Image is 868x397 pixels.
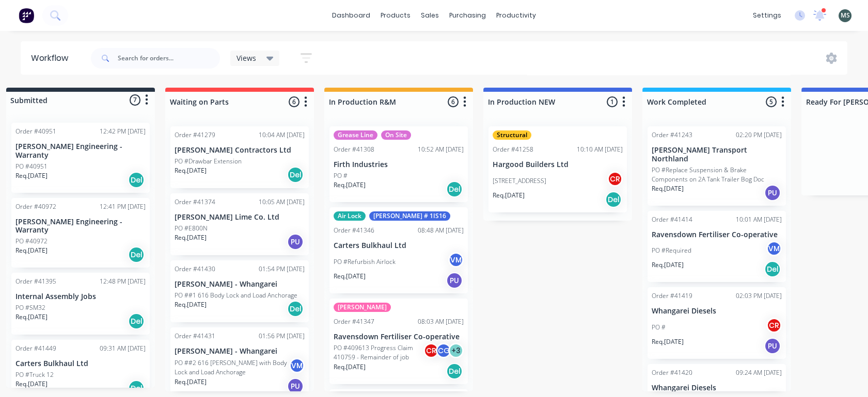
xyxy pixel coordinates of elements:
[100,127,146,136] div: 12:42 PM [DATE]
[577,145,623,154] div: 10:10 AM [DATE]
[128,246,145,263] div: Del
[175,358,289,377] p: PO ##2 616 [PERSON_NAME] with Body Lock and Load Anchorage
[175,157,242,166] p: PO #Drawbar Extension
[11,273,150,335] div: Order #4139512:48 PM [DATE]Internal Assembly JobsPO #SM32Req.[DATE]Del
[170,260,309,322] div: Order #4143001:54 PM [DATE][PERSON_NAME] - WhangareiPO ##1 616 Body Lock and Load AnchorageReq.[D...
[334,303,391,312] div: [PERSON_NAME]
[423,343,439,358] div: CR
[128,313,145,329] div: Del
[334,362,366,372] p: Req. [DATE]
[329,126,468,202] div: Grease LineOn SiteOrder #4130810:52 AM [DATE]Firth IndustriesPO #Req.[DATE]Del
[334,343,423,362] p: PO #409613 Progress Claim 410759 - Remainder of job
[652,246,691,255] p: PO #Required
[334,171,348,180] p: PO #
[259,130,305,140] div: 10:04 AM [DATE]
[175,233,207,242] p: Req. [DATE]
[128,380,145,396] div: Del
[748,8,786,23] div: settings
[764,338,781,354] div: PU
[15,359,146,368] p: Carters Bulkhaul Ltd
[736,368,782,377] div: 09:24 AM [DATE]
[170,193,309,255] div: Order #4137410:05 AM [DATE][PERSON_NAME] Lime Co. LtdPO #E800NReq.[DATE]PU
[418,145,464,154] div: 10:52 AM [DATE]
[766,318,782,333] div: CR
[287,301,304,317] div: Del
[100,202,146,211] div: 12:41 PM [DATE]
[329,299,468,385] div: [PERSON_NAME]Order #4134708:03 AM [DATE]Ravensdown Fertiliser Co-operativePO #409613 Progress Cla...
[334,180,366,190] p: Req. [DATE]
[175,300,207,309] p: Req. [DATE]
[652,323,666,332] p: PO #
[334,211,366,221] div: Air Lock
[446,363,463,379] div: Del
[736,215,782,224] div: 10:01 AM [DATE]
[652,230,782,239] p: Ravensdown Fertiliser Co-operative
[652,368,692,377] div: Order #41420
[170,126,309,188] div: Order #4127910:04 AM [DATE][PERSON_NAME] Contractors LtdPO #Drawbar ExtensionReq.[DATE]Del
[736,291,782,301] div: 02:03 PM [DATE]
[175,280,305,289] p: [PERSON_NAME] - Whangarei
[736,130,782,140] div: 02:20 PM [DATE]
[175,146,305,155] p: [PERSON_NAME] Contractors Ltd
[446,181,463,197] div: Del
[436,343,451,358] div: CG
[446,272,463,289] div: PU
[444,8,491,23] div: purchasing
[31,52,73,64] div: Workflow
[175,213,305,222] p: [PERSON_NAME] Lime Co. Ltd
[493,145,533,154] div: Order #41258
[11,198,150,268] div: Order #4097212:41 PM [DATE][PERSON_NAME] Engineering - WarrantyPO #40972Req.[DATE]Del
[648,211,786,283] div: Order #4141410:01 AM [DATE]Ravensdown Fertiliser Co-operativePO #RequiredVMReq.[DATE]Del
[175,130,215,140] div: Order #41279
[334,130,377,140] div: Grease Line
[488,126,627,212] div: StructuralOrder #4125810:10 AM [DATE]Hargood Builders Ltd[STREET_ADDRESS]CRReq.[DATE]Del
[766,241,782,256] div: VM
[448,252,464,268] div: VM
[118,48,220,69] input: Search for orders...
[418,226,464,235] div: 08:48 AM [DATE]
[652,260,684,270] p: Req. [DATE]
[493,160,623,169] p: Hargood Builders Ltd
[334,317,374,326] div: Order #41347
[259,197,305,207] div: 10:05 AM [DATE]
[15,127,56,136] div: Order #40951
[652,184,684,193] p: Req. [DATE]
[175,377,207,387] p: Req. [DATE]
[652,337,684,346] p: Req. [DATE]
[375,8,416,23] div: products
[605,191,622,208] div: Del
[493,130,531,140] div: Structural
[381,130,411,140] div: On Site
[334,160,464,169] p: Firth Industries
[175,332,215,341] div: Order #41431
[648,126,786,206] div: Order #4124302:20 PM [DATE][PERSON_NAME] Transport NorthlandPO #Replace Suspension & Brake Compon...
[15,303,45,312] p: PO #SM32
[652,166,782,184] p: PO #Replace Suspension & Brake Components on 2A Tank Trailer Bog Doc
[15,237,48,246] p: PO #40972
[15,277,56,286] div: Order #41395
[764,261,781,277] div: Del
[175,291,297,300] p: PO ##1 616 Body Lock and Load Anchorage
[175,264,215,274] div: Order #41430
[652,146,782,163] p: [PERSON_NAME] Transport Northland
[334,272,366,281] p: Req. [DATE]
[369,211,450,221] div: [PERSON_NAME] # 1IS16
[15,246,48,255] p: Req. [DATE]
[100,277,146,286] div: 12:48 PM [DATE]
[648,287,786,359] div: Order #4141902:03 PM [DATE]Whangarei DieselsPO #CRReq.[DATE]PU
[327,8,375,23] a: dashboard
[15,312,48,322] p: Req. [DATE]
[334,257,396,267] p: PO #Refurbish Airlock
[287,378,304,394] div: PU
[287,167,304,183] div: Del
[607,171,623,187] div: CR
[11,123,150,193] div: Order #4095112:42 PM [DATE][PERSON_NAME] Engineering - WarrantyPO #40951Req.[DATE]Del
[334,226,374,235] div: Order #41346
[652,215,692,224] div: Order #41414
[19,8,34,23] img: Factory
[334,145,374,154] div: Order #41308
[128,172,145,188] div: Del
[175,166,207,175] p: Req. [DATE]
[764,185,781,201] div: PU
[259,264,305,274] div: 01:54 PM [DATE]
